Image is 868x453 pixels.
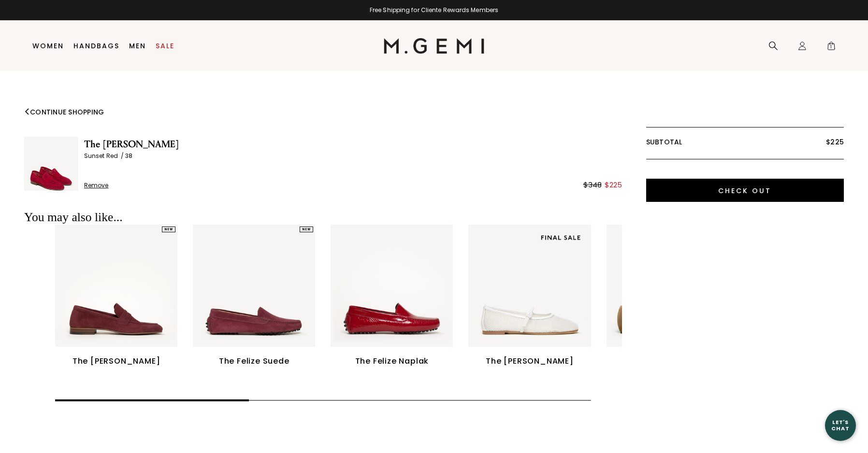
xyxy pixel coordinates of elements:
[24,210,622,224] div: You may also like...
[125,152,132,160] span: 38
[583,179,602,191] div: $348
[826,43,836,53] span: 1
[646,179,844,202] input: Check Out
[24,137,78,191] img: The Sacca Donna Lattice
[605,179,622,191] div: $225
[468,225,591,367] a: final sale tagThe [PERSON_NAME]
[219,355,289,367] div: The Felize Suede
[55,225,177,347] img: 7245273595963_01_Main_New_TheSaccaDonna_Burgundy_Suede_290x387_crop_center.jpg
[55,225,177,367] a: NEWThe [PERSON_NAME]
[84,152,125,160] span: Sunset Red
[84,182,109,189] span: Remove
[73,42,119,50] a: Handbags
[825,419,856,431] div: Let's Chat
[468,225,591,347] img: 7318503850043_01_Main_New_TheAmabile_White_Mesh_290x387_crop_center.jpg
[486,355,574,367] div: The [PERSON_NAME]
[646,137,682,147] span: Subtotal
[193,225,315,367] a: NEWThe Felize Suede
[32,42,64,50] a: Women
[193,225,315,347] img: 5006926020667_01_Main_New_TheFelize_Burgundy_Suede_290x387_crop_center.jpg
[72,355,160,367] div: The [PERSON_NAME]
[129,42,146,50] a: Men
[156,42,174,50] a: Sale
[300,226,313,232] div: NEW
[84,137,622,152] span: The [PERSON_NAME]
[162,226,175,232] div: NEW
[826,137,844,147] span: $225
[331,225,453,367] a: The Felize Naplak
[607,225,729,347] img: v_11854_01_Main_New_TheGia_Biscuit_Suede_290x387_crop_center.jpg
[24,109,30,114] img: link to continue shopping
[536,230,585,245] img: final sale tag
[331,225,453,347] img: v_12724_01_Main_New_TheFelize_SunsetRed_Naplaq_290x387_crop_center.jpg
[355,355,429,367] div: The Felize Naplak
[384,38,485,54] img: M.Gemi
[24,107,104,117] a: Continue Shopping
